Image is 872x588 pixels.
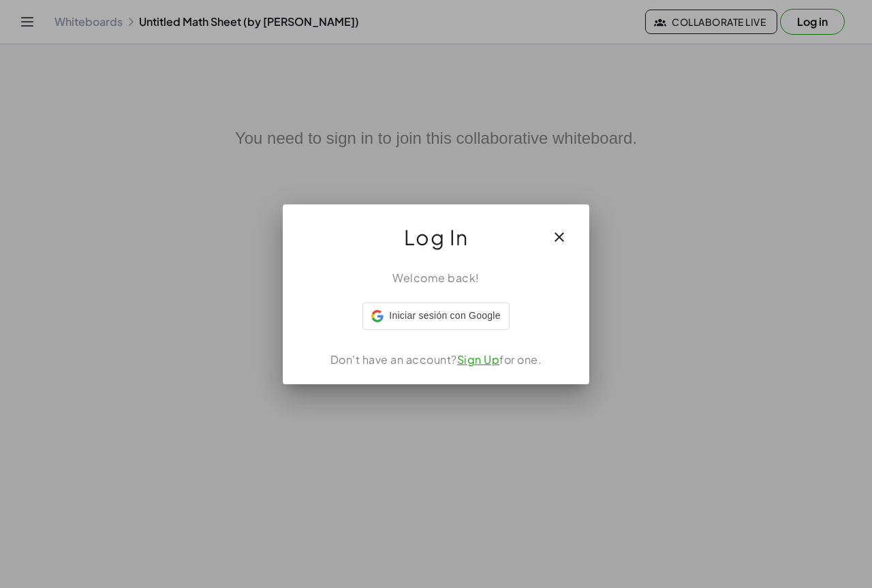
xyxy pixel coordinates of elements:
div: Welcome back! [299,270,573,286]
div: Don't have an account? for one. [299,352,573,368]
span: Iniciar sesión con Google [389,309,500,323]
span: Log In [404,221,469,253]
a: Sign Up [457,352,500,367]
div: Iniciar sesión con Google [362,303,509,330]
